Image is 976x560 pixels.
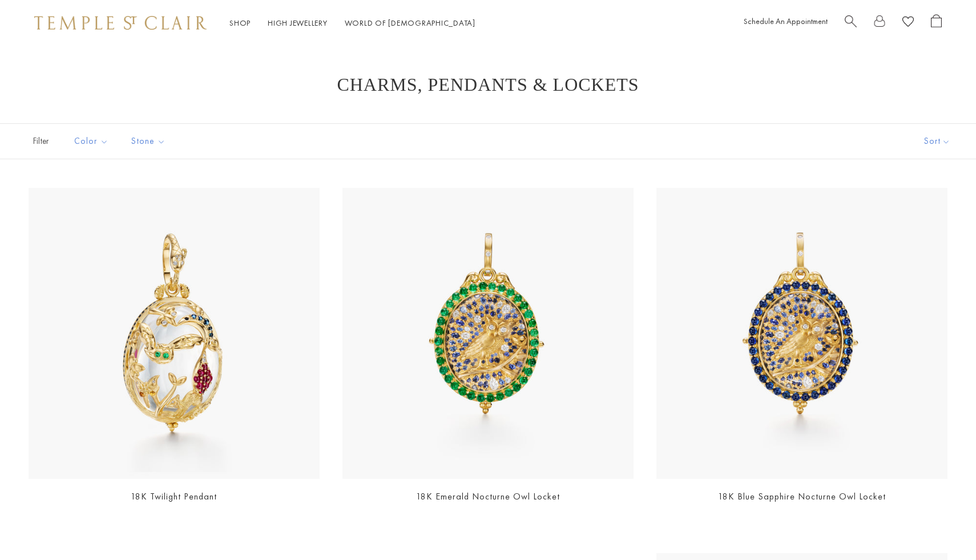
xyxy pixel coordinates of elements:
img: 18K Blue Sapphire Nocturne Owl Locket [656,188,947,479]
a: ShopShop [229,18,251,28]
a: World of [DEMOGRAPHIC_DATA]World of [DEMOGRAPHIC_DATA] [345,18,475,28]
span: Color [68,134,117,148]
a: 18K Twilight Pendant [131,490,217,502]
img: Temple St. Clair [34,16,207,30]
a: Open Shopping Bag [931,14,942,32]
a: Schedule An Appointment [744,16,828,26]
button: Color [66,128,117,154]
span: Stone [126,134,174,148]
h1: Charms, Pendants & Lockets [46,74,930,95]
a: Search [845,14,857,32]
a: High JewelleryHigh Jewellery [268,18,328,28]
button: Stone [123,128,174,154]
img: 18K Emerald Nocturne Owl Locket [342,188,634,479]
button: Show sort by [898,124,976,159]
img: 18K Twilight Pendant [29,188,320,479]
a: 18K Blue Sapphire Nocturne Owl Locket [718,490,886,502]
a: View Wishlist [902,14,914,32]
nav: Main navigation [229,16,475,30]
a: 18K Emerald Nocturne Owl Locket [416,490,560,502]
